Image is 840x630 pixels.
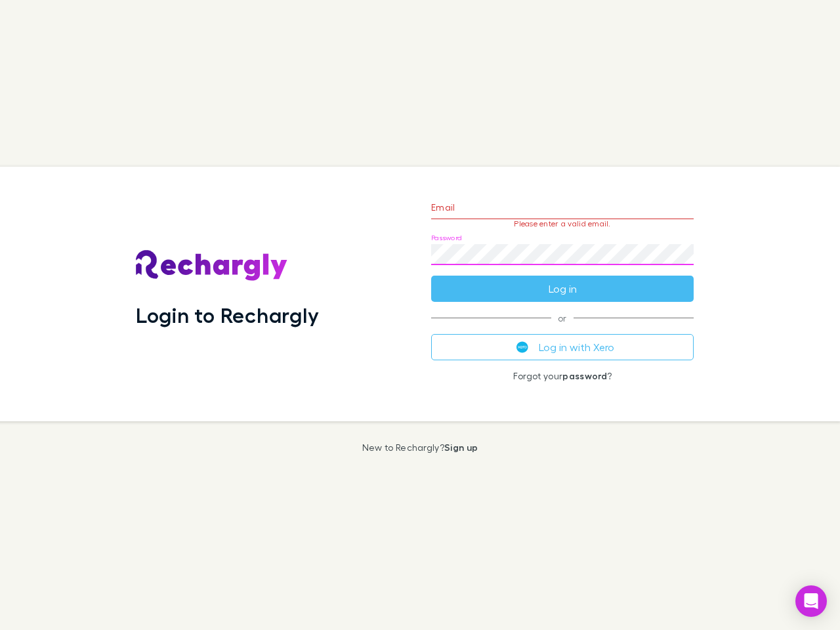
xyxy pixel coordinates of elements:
[431,219,694,228] p: Please enter a valid email.
[431,233,462,243] label: Password
[516,341,528,353] img: Xero's logo
[431,318,694,318] span: or
[431,334,694,360] button: Log in with Xero
[562,370,607,381] a: password
[136,303,319,327] h1: Login to Rechargly
[795,585,827,617] div: Open Intercom Messenger
[431,371,694,381] p: Forgot your ?
[136,250,288,282] img: Rechargly's Logo
[444,442,478,453] a: Sign up
[362,442,478,453] p: New to Rechargly?
[431,276,694,302] button: Log in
